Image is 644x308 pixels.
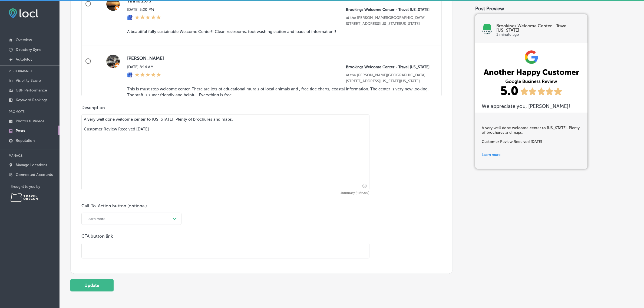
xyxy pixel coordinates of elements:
p: Manage Locations [16,163,47,167]
p: GBP Performance [16,88,47,93]
div: Learn more [87,217,105,221]
p: Brookings Welcome Center - Travel Oregon [346,7,433,13]
p: Posts [16,129,25,133]
button: Update [70,279,114,291]
p: Directory Sync [16,47,41,52]
textarea: A very well done welcome center to [US_STATE]. Plenty of brochures and maps. Customer Review Rece... [81,114,369,190]
img: logo [482,24,493,34]
div: 5 Stars [135,72,161,79]
span: Summary (111/1500) [81,191,369,195]
p: Visibility Score [16,78,41,83]
p: Photos & Videos [16,119,44,123]
div: Post Preview [475,6,633,12]
label: [PERSON_NAME] [127,55,433,61]
h5: A very well done welcome center to [US_STATE]. Plenty of brochures and maps. Customer Review Rece... [482,126,581,144]
p: CTA button link [81,234,369,239]
p: Brought to you by [11,185,60,189]
p: at the Crissey Field State Recreation Site 8331 14433 Oregon Coast Highway [346,15,433,27]
p: 1 minute ago [496,32,581,37]
span: Insert emoji [360,182,367,189]
p: at the Crissey Field State Recreation Site 8331 14433 Oregon Coast Highway [346,72,433,84]
blockquote: This is must stop welcome center. There are lots of educational murals of local animals and , fre... [127,86,433,98]
img: Travel Oregon [11,193,38,202]
label: Call-To-Action button (optional) [81,203,147,208]
p: Reputation [16,138,35,143]
h3: We appreciate you, [PERSON_NAME] ! [482,103,581,109]
div: 5 Stars [135,15,161,22]
p: Connected Accounts [16,172,53,177]
p: Brookings Welcome Center - Travel Oregon [346,64,433,70]
label: Description [81,105,105,110]
p: Brookings Welcome Center - Travel [US_STATE] [496,24,581,32]
img: fda3e92497d09a02dc62c9cd864e3231.png [9,8,38,18]
p: Overview [16,38,32,42]
blockquote: A beautiful fully sustainable Welcome Center!! Clean restrooms, foot washing station and loads of... [127,29,433,35]
label: [DATE] 5:20 PM [127,7,161,13]
span: Learn more [482,153,500,157]
label: [DATE] 8:14 AM [127,64,161,70]
p: AutoPilot [16,57,32,62]
p: Keyword Rankings [16,98,47,102]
